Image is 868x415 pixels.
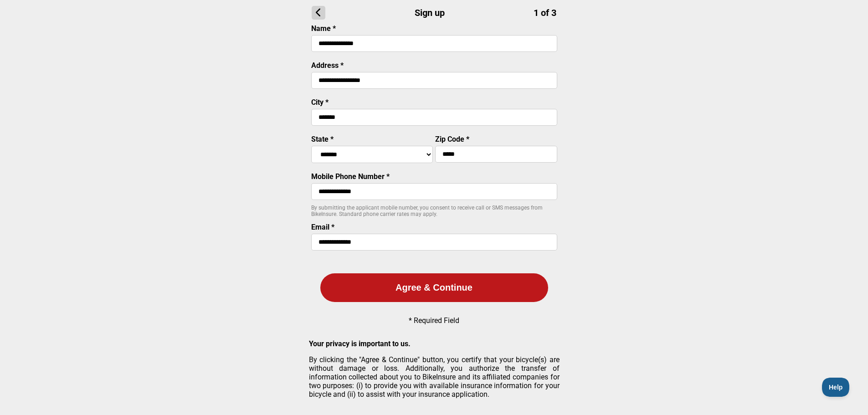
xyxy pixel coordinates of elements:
[311,172,390,181] label: Mobile Phone Number *
[312,6,556,20] h1: Sign up
[309,355,560,399] p: By clicking the "Agree & Continue" button, you certify that your bicycle(s) are without damage or...
[311,205,557,217] p: By submitting the applicant mobile number, you consent to receive call or SMS messages from BikeI...
[309,339,411,348] strong: Your privacy is important to us.
[409,316,459,325] p: * Required Field
[311,98,329,107] label: City *
[311,24,336,33] label: Name *
[435,135,469,143] label: Zip Code *
[534,7,556,18] span: 1 of 3
[320,273,548,302] button: Agree & Continue
[311,135,334,143] label: State *
[311,61,344,70] label: Address *
[311,223,334,231] label: Email *
[822,378,850,397] iframe: Toggle Customer Support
